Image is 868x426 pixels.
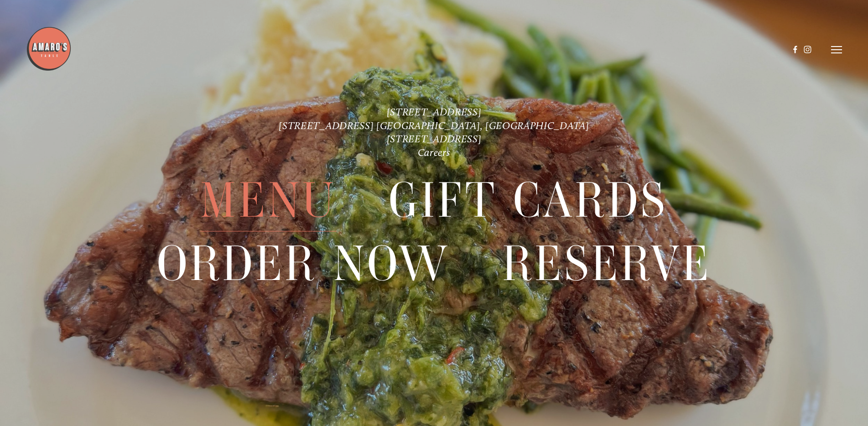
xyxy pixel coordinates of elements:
a: Careers [418,146,451,158]
a: Reserve [502,232,711,294]
a: Gift Cards [389,168,668,231]
a: [STREET_ADDRESS] [GEOGRAPHIC_DATA], [GEOGRAPHIC_DATA] [279,119,589,131]
a: Order Now [157,232,450,294]
a: [STREET_ADDRESS] [387,133,482,145]
a: [STREET_ADDRESS] [387,106,482,118]
span: Order Now [157,232,450,295]
img: Amaro's Table [26,26,72,72]
span: Reserve [502,232,711,295]
a: Menu [200,168,336,231]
